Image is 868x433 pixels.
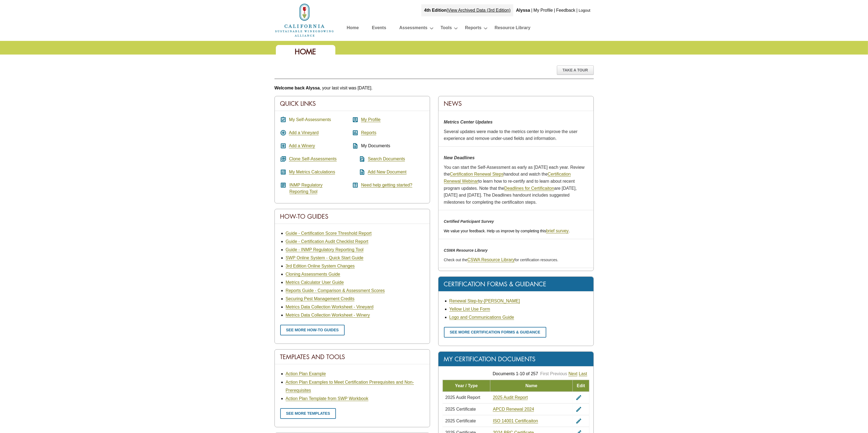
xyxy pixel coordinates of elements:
[444,155,475,160] strong: New Deadlines
[286,371,326,376] a: Action Plan Example
[575,419,582,423] a: edit
[444,248,488,252] em: CSWA Resource Library
[516,8,530,13] b: Alyssa
[361,117,380,122] a: My Profile
[444,327,546,338] a: See more certification forms & guidance
[493,395,528,400] a: 2025 Audit Report
[368,157,405,161] a: Search Documents
[352,156,366,162] i: find_in_page
[289,170,335,175] a: My Metrics Calculations
[444,219,494,224] em: Certified Participant Survey
[444,120,493,124] strong: Metrics Center Updates
[280,182,287,188] i: article
[450,172,504,177] a: Certification Renewal Steps
[441,24,452,34] a: Tools
[286,305,374,309] a: Metrics Data Collection Worksheet - Vineyard
[550,371,567,376] a: Previous
[280,130,287,136] i: add_circle
[444,229,570,233] span: We value your feedback. Help us improve by completing this .
[275,96,430,111] div: Quick Links
[504,186,554,191] a: Deadlines for Certificaiton
[280,156,287,162] i: queue
[540,371,549,376] a: First
[575,394,582,401] i: edit
[557,65,594,75] div: Take A Tour
[424,8,447,13] strong: 4th Edition
[444,258,558,262] span: Check out the for certification resources.
[280,116,287,123] i: assignment_turned_in
[444,164,588,206] p: You can start the Self-Assessment as early as [DATE] each year. Review the handout and watch the ...
[275,350,430,364] div: Templates And Tools
[289,143,315,148] a: Add a Winery
[495,24,531,34] a: Resource Library
[465,24,481,34] a: Reports
[295,47,316,56] span: Home
[290,183,323,194] a: INMP RegulatoryReporting Tool
[553,4,556,16] div: |
[368,170,407,175] a: Add New Document
[275,209,430,224] div: How-To Guides
[361,183,412,188] a: Need help getting started?
[286,280,344,285] a: Metrics Calculator User Guide
[289,117,331,122] a: My Self-Assessments
[579,371,587,376] a: Last
[372,24,386,34] a: Events
[352,143,359,149] i: description
[286,239,368,244] a: Guide - Certification Audit Checklist Report
[575,406,582,413] i: edit
[568,371,577,376] a: Next
[493,407,534,412] a: APCD Renewal 2024
[575,407,582,411] a: edit
[286,272,340,277] a: Cloning Assessments Guide
[533,8,553,13] a: My Profile
[275,85,594,92] p: , your last visit was [DATE].
[439,352,593,366] div: My Certification Documents
[286,296,355,301] a: Securing Pest Management Credits
[467,257,515,262] a: CSWA Resource Library
[289,130,319,135] a: Add a Vineyard
[280,325,345,335] a: See more how-to guides
[546,228,569,233] a: brief survey
[280,143,287,149] i: add_box
[352,182,359,188] i: help_center
[286,396,368,401] a: Action Plan Template from SWP Workbook
[286,255,363,260] a: SWP Online System - Quick Start Guide
[445,419,476,423] span: 2025 Certificate
[445,407,476,411] span: 2025 Certificate
[493,371,538,376] span: Documents 1-10 of 257
[286,231,372,236] a: Guide - Certification Score Threshold Report
[576,4,578,16] div: |
[361,130,376,135] a: Reports
[449,315,514,320] a: Logo and Communications Guide
[275,3,335,38] img: logo_cswa2x.png
[556,8,575,13] a: Feedback
[493,419,538,423] a: ISO 14001 Certificaiton
[347,24,359,34] a: Home
[449,299,520,303] a: Renewal Step-by-[PERSON_NAME]
[275,86,320,90] b: Welcome back Alyssa
[286,247,364,252] a: Guide - INMP Regulatory Reporting Tool
[286,380,414,393] a: Action Plan Examples to Meet Certification Prerequisites and Non-Prerequisites
[286,288,385,293] a: Reports Guide - Comparison & Assessment Scores
[531,4,533,16] div: |
[573,380,589,392] td: Edit
[275,17,335,22] a: Home
[399,24,427,34] a: Assessments
[352,169,366,175] i: note_add
[439,96,593,111] div: News
[449,307,490,312] a: Yellow List Use Form
[286,313,370,318] a: Metrics Data Collection Worksheet - Winery
[579,8,590,13] a: Logout
[289,157,336,161] a: Clone Self-Assessments
[352,130,359,136] i: assessment
[352,116,359,123] i: account_box
[575,418,582,424] i: edit
[490,380,572,392] td: Name
[421,4,513,16] div: |
[280,169,287,175] i: calculate
[439,277,593,291] div: Certification Forms & Guidance
[444,172,571,184] a: Certification Renewal Webinar
[445,395,480,400] span: 2025 Audit Report
[361,143,390,148] span: My Documents
[575,395,582,400] a: edit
